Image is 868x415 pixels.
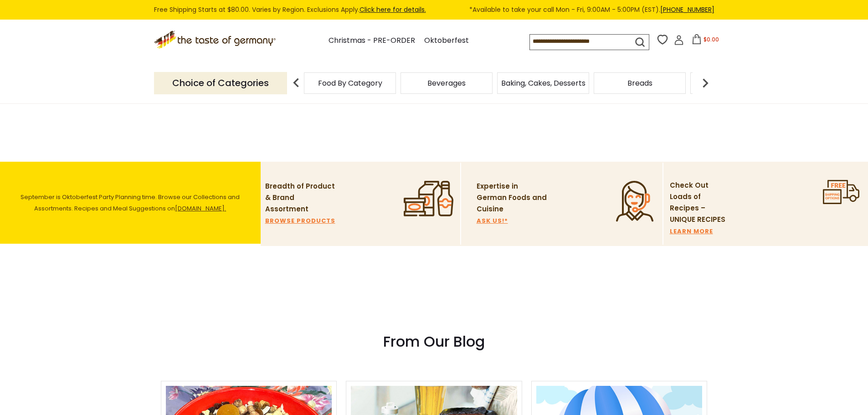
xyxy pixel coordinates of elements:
[660,5,714,14] a: [PHONE_NUMBER]
[21,193,240,213] span: September is Oktoberfest Party Planning time. Browse our Collections and Assortments. Recipes and...
[318,80,382,87] a: Food By Category
[265,181,336,215] p: Breadth of Product & Brand Assortment
[161,333,708,351] h3: From Our Blog
[627,80,652,87] a: Breads
[427,80,466,87] a: Beverages
[469,5,714,15] span: *Available to take your call Mon - Fri, 9:00AM - 5:00PM (EST).
[329,35,415,47] a: Christmas - PRE-ORDER
[154,72,287,94] p: Choice of Categories
[424,35,469,47] a: Oktoberfest
[154,5,714,15] div: Free Shipping Starts at $80.00. Varies by Region. Exclusions Apply.
[670,180,731,225] p: Check Out Loads of Recipes – UNIQUE RECIPES
[704,36,719,43] span: $0.00
[670,229,713,234] a: LEARN MORE
[477,218,508,224] a: ASK US!*
[175,204,226,213] a: [DOMAIN_NAME].
[477,181,547,215] p: Expertise in German Foods and Cuisine
[360,5,426,14] a: Click here for details.
[686,34,724,48] button: $0.00
[696,74,714,92] img: next arrow
[287,74,305,92] img: previous arrow
[501,80,586,87] a: Baking, Cakes, Desserts
[265,218,335,224] a: BROWSE PRODUCTS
